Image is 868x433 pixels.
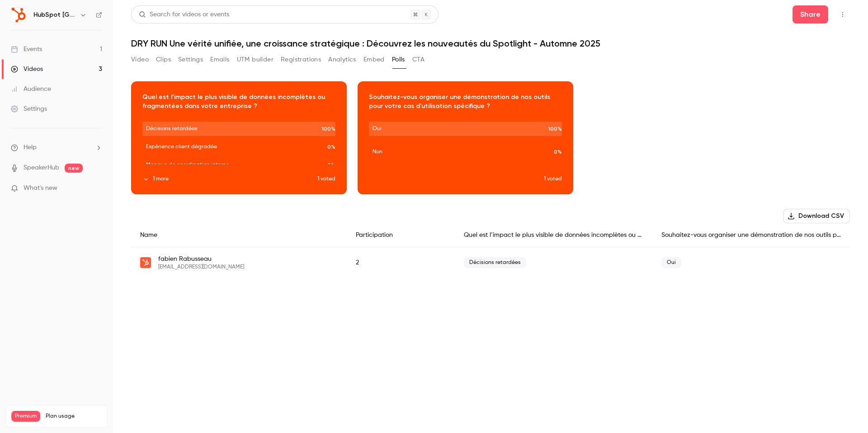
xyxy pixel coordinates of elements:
span: Help [24,143,37,152]
button: UTM builder [237,52,274,67]
div: 2 [347,247,455,278]
button: Polls [392,52,405,67]
button: Analytics [328,52,356,67]
div: Souhaitez-vous organiser une démonstration de nos outils pour votre cas d'utilisation spécifique ? [652,223,850,247]
button: Emails [210,52,229,67]
button: Top Bar Actions [835,7,850,22]
li: help-dropdown-opener [11,143,102,152]
span: Oui [661,257,681,268]
button: Embed [363,52,385,67]
button: Download CSV [783,209,850,223]
span: Plan usage [46,413,102,420]
button: 1 more [142,175,317,183]
button: Video [131,52,149,67]
div: Audience [11,85,51,94]
span: Premium [11,411,40,422]
button: Registrations [281,52,321,67]
button: Clips [156,52,171,67]
div: Search for videos or events [139,10,229,19]
div: Quel est l’impact le plus visible de données incomplètes ou fragmentées dans votre entreprise ? [455,223,652,247]
img: hubspot.com [140,257,151,268]
div: frabusseau@hubspot.com [131,247,850,278]
div: Events [11,45,42,54]
span: new [65,164,83,173]
span: Décisions retardées [464,257,526,268]
span: [EMAIL_ADDRESS][DOMAIN_NAME] [158,264,244,271]
span: What's new [24,184,57,193]
div: Participation [347,223,455,247]
div: Name [131,223,347,247]
h1: DRY RUN Une vérité unifiée, une croissance stratégique : Découvrez les nouveautés du Spotlight - ... [131,38,850,49]
button: Settings [178,52,203,67]
div: Videos [11,65,43,74]
span: fabien Rabusseau [158,254,244,264]
button: Share [793,5,828,24]
button: CTA [412,52,425,67]
iframe: Noticeable Trigger [91,184,102,193]
img: HubSpot France [11,8,26,22]
a: SpeakerHub [24,163,59,173]
div: Settings [11,104,47,113]
h6: HubSpot [GEOGRAPHIC_DATA] [33,10,76,19]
